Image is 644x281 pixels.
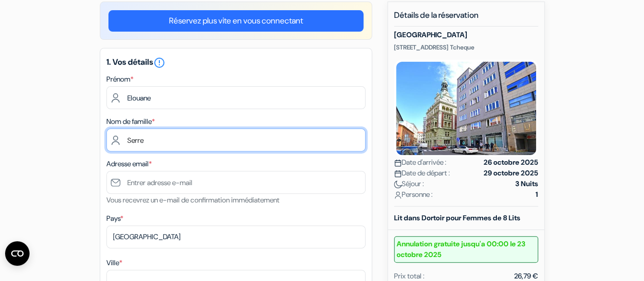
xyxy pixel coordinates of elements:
[394,157,446,168] span: Date d'arrivée :
[394,159,402,167] img: calendar.svg
[153,57,165,67] a: error_outline
[484,157,538,168] strong: 26 octobre 2025
[153,57,165,69] i: error_outline
[106,171,366,194] input: Entrer adresse e-mail
[106,258,122,268] label: Ville
[394,43,538,52] p: [STREET_ADDRESS] Tcheque
[394,10,538,27] h5: Détails de la réservation
[106,129,366,151] input: Entrer le nom de famille
[106,159,152,169] label: Adresse email
[106,86,366,109] input: Entrez votre prénom
[394,170,402,177] img: calendar.svg
[106,57,366,69] h5: 1. Vos détails
[394,181,402,188] img: moon.svg
[106,195,279,205] small: Vous recevrez un e-mail de confirmation immédiatement
[106,213,123,224] label: Pays
[515,178,538,189] strong: 3 Nuits
[394,178,424,189] span: Séjour :
[394,168,450,178] span: Date de départ :
[108,10,363,32] a: Réservez plus vite en vous connectant
[394,213,520,222] b: Lit dans Dortoir pour Femmes de 8 Lits
[536,189,538,200] strong: 1
[106,116,155,127] label: Nom de famille
[394,191,402,199] img: user_icon.svg
[106,74,133,85] label: Prénom
[394,31,538,39] h5: [GEOGRAPHIC_DATA]
[394,236,538,263] small: Annulation gratuite jusqu'a 00:00 le 23 octobre 2025
[394,189,433,200] span: Personne :
[484,168,538,178] strong: 29 octobre 2025
[5,241,30,266] button: Ouvrir le widget CMP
